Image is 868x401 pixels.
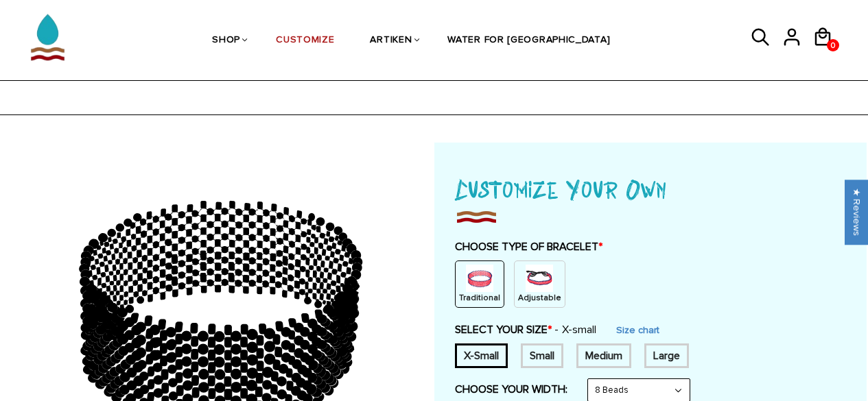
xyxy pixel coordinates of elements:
[455,170,846,207] h1: Customize Your Own
[644,343,689,368] div: 8 inches
[455,382,567,396] label: CHOOSE YOUR WIDTH:
[455,260,504,308] div: Non String
[845,180,868,245] div: Click to open Judge.me floating reviews tab
[455,343,508,368] div: 6 inches
[459,292,500,304] p: Traditional
[276,5,334,76] a: CUSTOMIZE
[526,265,553,292] img: string.PNG
[521,343,563,368] div: 7 inches
[455,240,846,254] label: CHOOSE TYPE OF BRACELET
[827,37,839,54] span: 0
[576,343,631,368] div: 7.5 inches
[370,5,412,76] a: ARTIKEN
[554,323,596,337] span: X-small
[455,207,497,226] img: imgboder_100x.png
[466,265,493,292] img: non-string.png
[447,5,610,76] a: WATER FOR [GEOGRAPHIC_DATA]
[455,323,596,337] label: SELECT YOUR SIZE
[616,324,659,336] a: Size chart
[827,39,839,51] a: 0
[518,292,561,304] p: Adjustable
[212,5,240,76] a: SHOP
[514,260,565,308] div: String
